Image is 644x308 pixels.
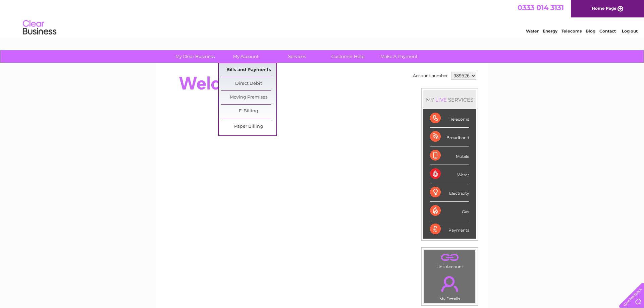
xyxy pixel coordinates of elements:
[434,97,448,103] div: LIVE
[221,105,276,118] a: E-Billing
[423,90,476,109] div: MY SERVICES
[430,128,469,146] div: Broadband
[543,28,557,34] a: Energy
[526,28,539,34] a: Water
[424,270,476,303] td: My Details
[221,77,276,90] a: Direct Debit
[430,165,469,183] div: Water
[586,28,595,34] a: Blog
[411,70,449,81] td: Account number
[221,91,276,104] a: Moving Premises
[430,220,469,238] div: Payments
[424,250,476,271] td: Link Account
[426,252,474,263] a: .
[164,4,481,33] div: Clear Business is a trading name of Verastar Limited (registered in [GEOGRAPHIC_DATA] No. 3667643...
[518,3,564,12] a: 0333 014 3131
[269,50,325,63] a: Services
[218,50,274,63] a: My Account
[371,50,427,63] a: Make A Payment
[430,146,469,165] div: Mobile
[430,109,469,128] div: Telecoms
[430,183,469,202] div: Electricity
[221,63,276,77] a: Bills and Payments
[320,50,376,63] a: Customer Help
[561,28,582,34] a: Telecoms
[426,272,474,296] a: .
[22,17,57,38] img: logo.png
[599,28,616,34] a: Contact
[622,28,638,34] a: Log out
[221,120,276,133] a: Paper Billing
[167,50,223,63] a: My Clear Business
[430,202,469,220] div: Gas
